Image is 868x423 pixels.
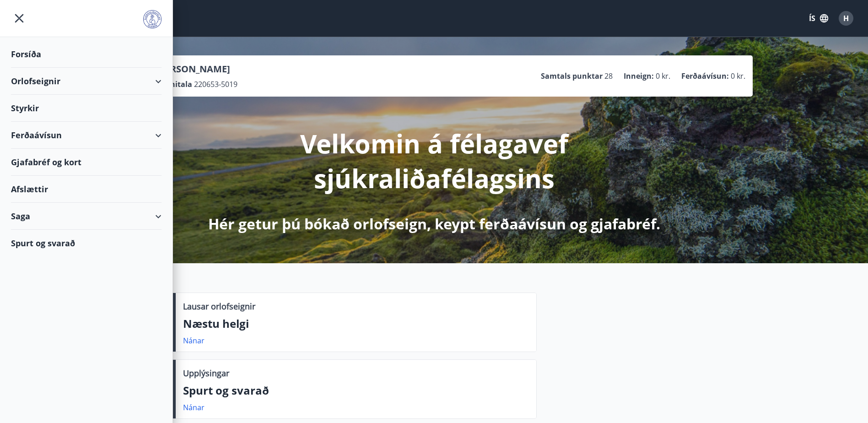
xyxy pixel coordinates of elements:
div: Styrkir [11,95,162,122]
div: Orlofseignir [11,68,162,95]
div: Afslættir [11,176,162,203]
p: Hér getur þú bókað orlofseign, keypt ferðaávísun og gjafabréf. [208,214,660,234]
p: Samtals punktar [541,71,603,81]
p: Ferðaávísun : [681,71,729,81]
p: [PERSON_NAME] [156,63,237,76]
p: Upplýsingar [183,367,229,379]
span: 0 kr. [656,71,670,81]
div: Spurt og svarað [11,230,162,256]
p: Spurt og svarað [183,383,529,398]
span: 0 kr. [731,71,745,81]
span: 220653-5019 [194,79,237,89]
p: Velkomin á félagavef sjúkraliðafélagsins [193,126,676,195]
div: Saga [11,203,162,230]
a: Nánar [183,336,205,346]
button: H [835,7,857,29]
div: Gjafabréf og kort [11,149,162,176]
img: union_logo [143,10,162,28]
p: Lausar orlofseignir [183,300,255,312]
div: Forsíða [11,41,162,68]
button: ÍS [804,10,833,27]
span: H [843,13,849,23]
a: Nánar [183,402,205,412]
span: 28 [604,71,613,81]
button: menu [11,10,27,27]
p: Inneign : [624,71,654,81]
p: Næstu helgi [183,316,529,331]
p: Kennitala [156,79,192,89]
div: Ferðaávísun [11,122,162,149]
